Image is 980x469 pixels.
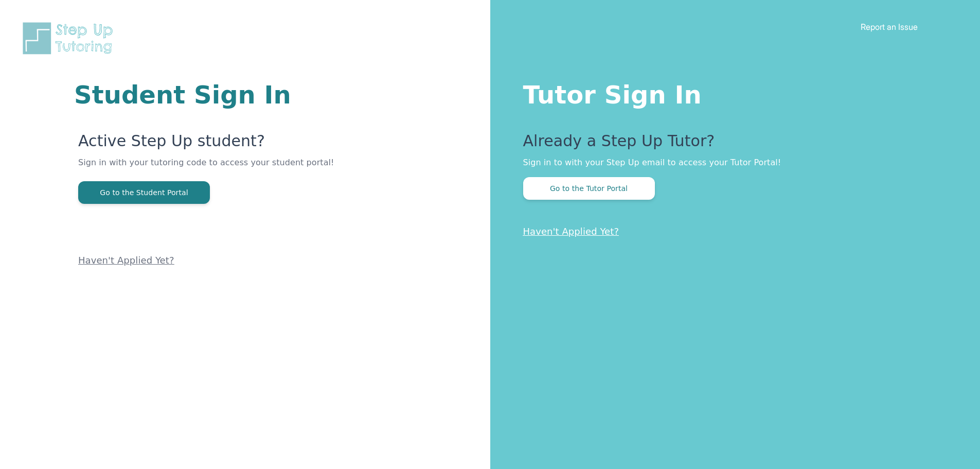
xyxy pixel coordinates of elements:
a: Haven't Applied Yet? [523,226,619,237]
h1: Tutor Sign In [523,78,939,107]
p: Sign in to with your Step Up email to access your Tutor Portal! [523,157,939,169]
button: Go to the Student Portal [78,181,210,204]
a: Go to the Tutor Portal [523,183,655,193]
button: Go to the Tutor Portal [523,177,655,200]
a: Go to the Student Portal [78,187,210,197]
a: Haven't Applied Yet? [78,255,174,266]
p: Sign in with your tutoring code to access your student portal! [78,157,367,181]
h1: Student Sign In [74,82,367,107]
p: Active Step Up student? [78,132,367,157]
img: Step Up Tutoring horizontal logo [21,21,119,56]
p: Already a Step Up Tutor? [523,132,939,157]
a: Report an Issue [861,22,918,32]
